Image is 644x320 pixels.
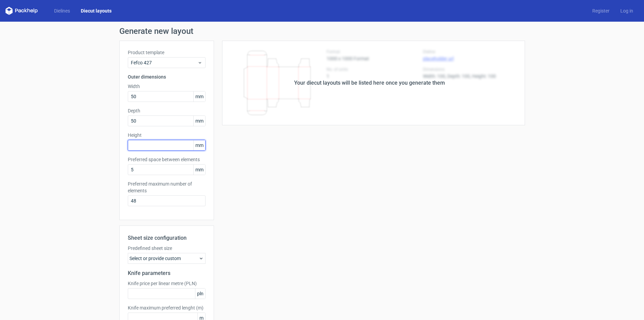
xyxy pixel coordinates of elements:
span: mm [193,140,205,150]
span: mm [193,116,205,126]
label: Product template [128,49,206,56]
label: Predefined sheet size [128,245,206,252]
label: Depth [128,107,206,114]
label: Preferred maximum number of elements [128,180,206,194]
a: Log in [615,7,639,14]
label: Width [128,83,206,90]
h1: Generate new layout [119,27,525,35]
label: Knife maximum preferred lenght (m) [128,304,206,311]
span: mm [193,165,205,175]
label: Height [128,132,206,138]
label: Preferred space between elements [128,156,206,163]
span: mm [193,91,205,102]
div: Your diecut layouts will be listed here once you generate them [294,79,445,87]
a: Register [587,7,615,14]
span: pln [195,289,205,299]
a: Dielines [49,7,75,14]
span: Fefco 427 [131,59,197,66]
div: Select or provide custom [128,253,206,264]
a: Diecut layouts [75,7,117,14]
h2: Sheet size configuration [128,234,206,242]
label: Knife price per linear metre (PLN) [128,280,206,287]
h2: Knife parameters [128,269,206,277]
h3: Outer dimensions [128,73,206,80]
